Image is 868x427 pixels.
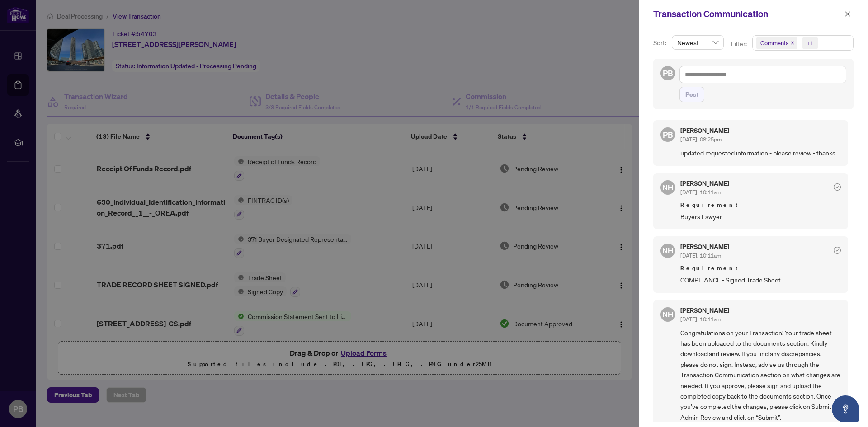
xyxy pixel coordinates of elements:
[832,395,859,422] button: Open asap
[756,37,797,49] span: Comments
[662,309,673,320] span: NH
[662,182,673,193] span: NH
[653,7,842,21] div: Transaction Communication
[790,41,795,45] span: close
[834,183,841,191] span: check-circle
[680,264,841,273] span: Requirement
[663,128,673,141] span: PB
[680,127,729,134] h5: [PERSON_NAME]
[680,189,721,196] span: [DATE], 10:11am
[677,36,718,49] span: Newest
[679,87,704,102] button: Post
[680,148,841,158] span: updated requested information - please review - thanks
[663,67,673,80] span: PB
[680,307,729,314] h5: [PERSON_NAME]
[807,38,814,47] div: +1
[834,247,841,254] span: check-circle
[680,328,841,422] span: Congratulations on your Transaction! Your trade sheet has been uploaded to the documents section....
[731,39,748,49] p: Filter:
[760,38,788,47] span: Comments
[680,244,729,250] h5: [PERSON_NAME]
[662,245,673,257] span: NH
[680,316,721,323] span: [DATE], 10:11am
[680,211,841,222] span: Buyers Lawyer
[680,201,841,210] span: Requirement
[844,11,851,17] span: close
[680,252,721,259] span: [DATE], 10:11am
[680,180,729,187] h5: [PERSON_NAME]
[653,38,668,48] p: Sort:
[680,136,722,143] span: [DATE], 08:25pm
[680,275,841,285] span: COMPLIANCE - Signed Trade Sheet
